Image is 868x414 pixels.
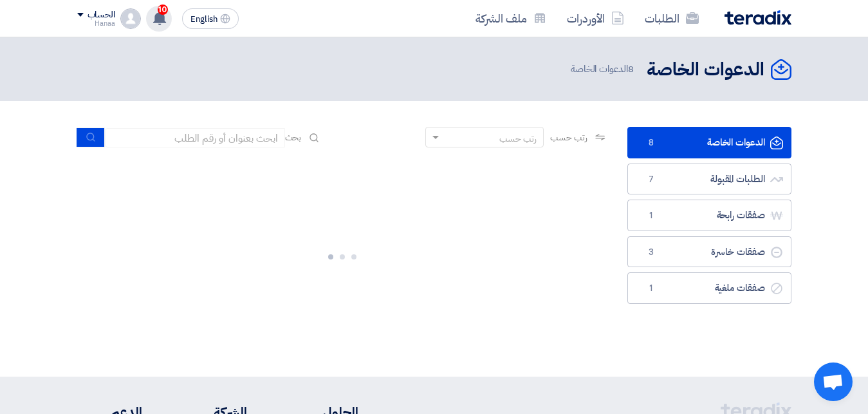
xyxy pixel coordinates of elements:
span: 10 [158,5,168,15]
span: رتب حسب [550,131,587,144]
span: بحث [285,131,302,144]
span: 8 [643,136,659,149]
a: الأوردرات [557,3,634,33]
span: 8 [628,62,634,76]
a: الطلبات [634,3,709,33]
button: English [182,8,239,29]
div: رتب حسب [499,132,537,146]
a: الطلبات المقبولة7 [627,164,791,195]
input: ابحث بعنوان أو رقم الطلب [105,128,285,147]
span: 7 [643,173,659,186]
a: صفقات رابحة1 [627,200,791,231]
img: Teradix logo [725,10,791,25]
a: ملف الشركة [465,3,557,33]
div: Open chat [814,362,853,401]
span: الدعوات الخاصة [571,62,636,77]
a: الدعوات الخاصة8 [627,127,791,158]
img: profile_test.png [120,8,141,29]
span: 1 [643,209,659,222]
h2: الدعوات الخاصة [647,57,764,82]
span: 1 [643,282,659,295]
span: English [190,15,217,24]
div: الحساب [88,10,115,21]
a: صفقات خاسرة3 [627,236,791,268]
a: صفقات ملغية1 [627,272,791,304]
div: Hanaa [77,20,115,27]
span: 3 [643,246,659,259]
